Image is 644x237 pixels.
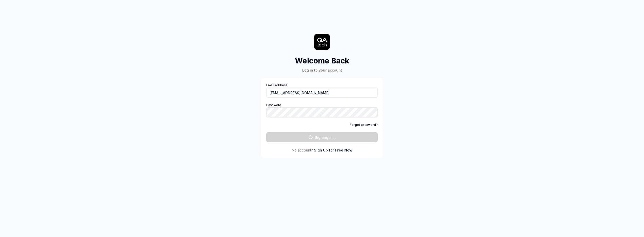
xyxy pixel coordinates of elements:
input: Email Address [266,88,378,98]
div: Log in to your account [295,67,349,73]
h2: Welcome Back [295,55,349,66]
span: No account? [292,147,313,153]
a: Sign Up for Free Now [314,147,352,153]
button: Signing in... [266,132,378,142]
label: Email Address [266,83,378,98]
input: Password [266,107,378,117]
label: Password [266,103,378,117]
a: Forgot password? [350,123,378,127]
